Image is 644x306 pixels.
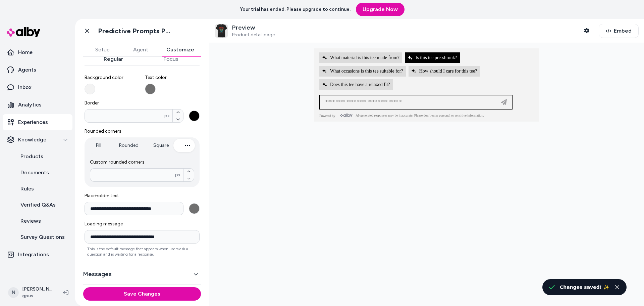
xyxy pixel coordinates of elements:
a: Inbox [3,79,72,95]
span: Placeholder text [85,192,200,199]
p: Verified Q&As [20,201,56,209]
button: Knowledge [3,132,72,148]
input: Placeholder text [85,202,183,215]
p: Analytics [18,101,42,109]
p: Reviews [20,217,41,225]
img: X Men Wolverine Graphic Tee [215,24,228,38]
button: Customize [160,43,201,56]
button: N[PERSON_NAME]gpus [4,282,58,303]
button: Square [147,139,175,152]
span: px [164,113,170,119]
button: Background color [85,84,95,94]
span: Rounded corners [85,128,200,135]
p: Documents [20,169,49,177]
button: Setup [83,43,121,56]
button: Placeholder text [189,203,200,214]
a: Experiences [3,114,72,130]
p: Knowledge [18,136,46,144]
p: Rules [20,185,34,193]
div: Chat Input [83,46,201,258]
a: Analytics [3,97,72,113]
a: Survey Questions [14,229,72,245]
a: Rules [14,181,72,197]
p: Agents [18,66,36,74]
p: Preview [232,24,275,32]
button: Borderpx [173,116,183,123]
button: Pill [86,139,111,152]
input: Borderpx [85,113,164,119]
button: Save Changes [83,287,201,301]
span: px [175,172,180,178]
span: N [8,287,19,298]
a: Reviews [14,213,72,229]
a: Home [3,44,72,60]
button: Borderpx [189,111,200,121]
button: Rounded [112,139,145,152]
label: Custom rounded corners [90,159,194,166]
p: Products [20,152,43,161]
p: Experiences [18,118,48,126]
button: Messages [83,269,201,279]
button: Regular [85,52,142,66]
span: Product detail page [232,32,275,38]
input: Loading messageThis is the default message that appears when users ask a question and is waiting ... [85,230,200,244]
span: Embed [614,27,632,35]
button: Embed [599,24,639,38]
p: Home [18,48,33,56]
span: Loading message [85,221,200,227]
span: gpus [22,293,52,299]
button: Agent [121,43,160,56]
a: Integrations [3,247,72,263]
span: Background color [85,74,140,81]
img: alby Logo [7,27,40,37]
a: Agents [3,62,72,78]
button: Focus [142,52,200,66]
a: Products [14,148,72,165]
a: Verified Q&As [14,197,72,213]
button: Close toast [613,283,621,291]
p: Integrations [18,251,49,259]
div: Changes saved! ✨ [560,283,609,291]
a: Documents [14,165,72,181]
p: Survey Questions [20,233,65,241]
p: Your trial has ended. Please upgrade to continue. [240,6,351,13]
a: Upgrade Now [356,3,405,16]
span: Border [85,100,200,106]
p: Inbox [18,83,32,91]
p: This is the default message that appears when users ask a question and is waiting for a response. [85,246,200,257]
h1: Predictive Prompts PDP [98,27,173,35]
p: [PERSON_NAME] [22,286,52,293]
button: Text color [145,84,156,94]
button: Borderpx [173,110,183,116]
span: Text color [145,74,200,81]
